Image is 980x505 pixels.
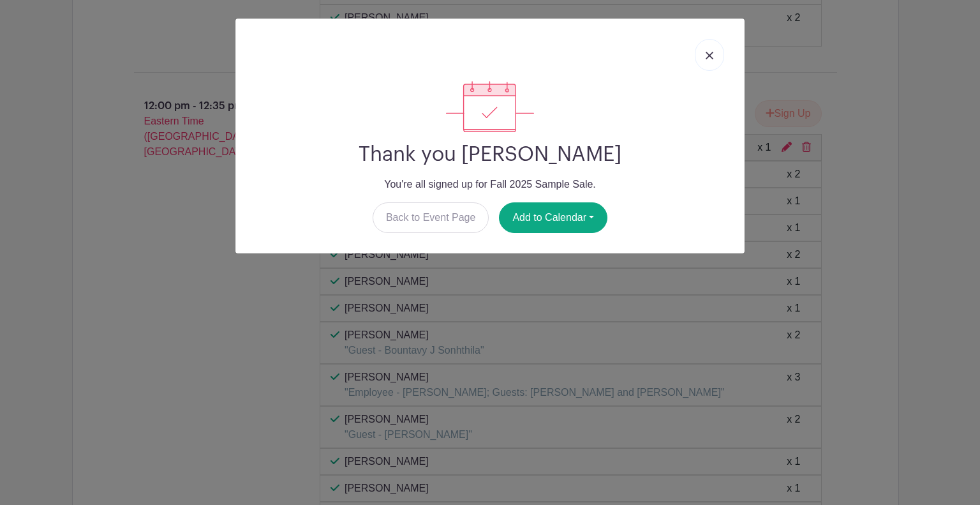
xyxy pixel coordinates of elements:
[706,52,713,59] img: close_button-5f87c8562297e5c2d7936805f587ecaba9071eb48480494691a3f1689db116b3.svg
[446,81,534,132] img: signup_complete-c468d5dda3e2740ee63a24cb0ba0d3ce5d8a4ecd24259e683200fb1569d990c8.svg
[373,202,489,233] a: Back to Event Page
[499,202,607,233] button: Add to Calendar
[246,177,734,192] p: You're all signed up for Fall 2025 Sample Sale.
[246,142,734,167] h2: Thank you [PERSON_NAME]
